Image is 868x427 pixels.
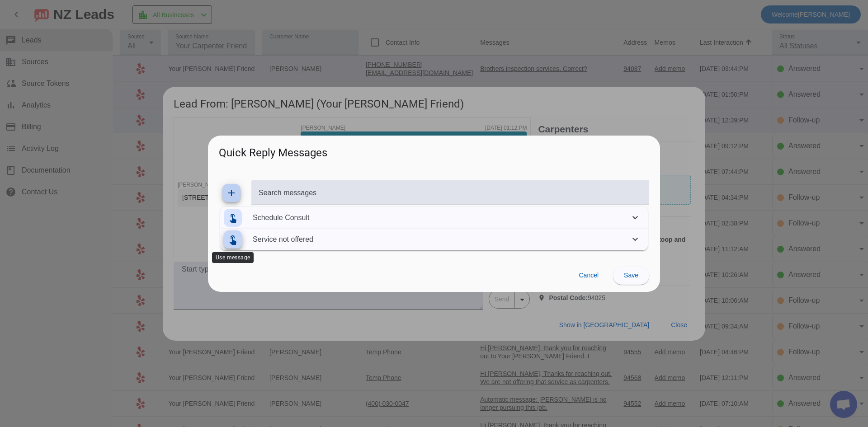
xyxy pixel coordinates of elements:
[571,267,606,285] button: Cancel
[613,267,649,285] button: Save
[227,234,238,245] mat-icon: touch_app
[259,188,316,196] mat-label: Search messages
[226,188,237,198] mat-icon: add
[624,272,638,279] span: Save
[579,272,599,279] span: Cancel
[227,212,238,223] mat-icon: touch_app
[253,205,626,230] mat-panel-description: Schedule Consult
[220,229,648,250] mat-expansion-panel-header: Service not offered
[220,207,648,229] mat-expansion-panel-header: Schedule Consult
[208,136,660,166] h2: Quick Reply Messages
[253,227,626,252] mat-panel-description: Service not offered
